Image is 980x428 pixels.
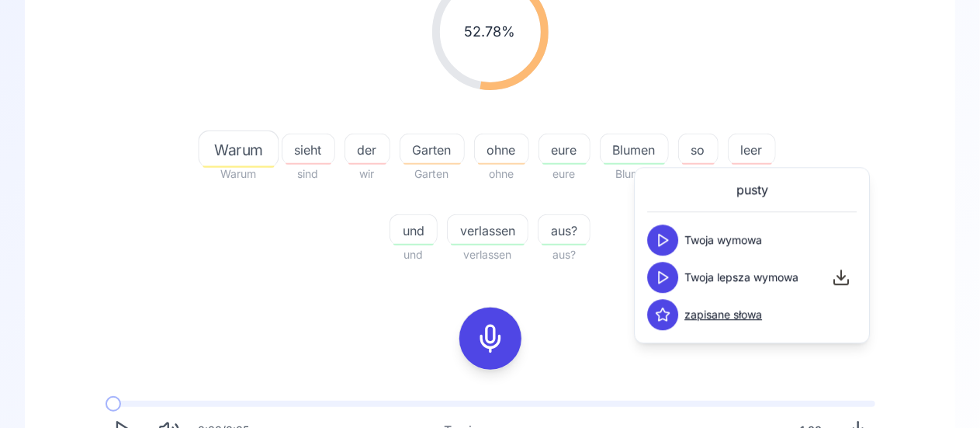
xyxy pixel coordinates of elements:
span: sind [282,165,335,183]
span: leer [729,141,775,159]
span: verlassen [448,221,528,240]
button: und [390,214,438,245]
span: Blumen [601,141,668,159]
a: zapisane słowa [684,307,762,322]
button: ohne [474,134,529,165]
span: verlassen [447,245,528,264]
span: ohne [475,141,528,159]
span: der [345,141,390,159]
button: aus? [538,214,590,245]
button: eure [538,134,590,165]
span: wir [345,165,390,183]
span: Garten [400,141,464,159]
span: Garten [400,165,465,183]
span: Twoja lepsza wymowa [684,270,798,285]
button: Garten [400,134,465,165]
span: und [390,245,438,264]
button: Blumen [600,134,669,165]
span: pusty [736,180,768,199]
span: ohne [474,165,529,183]
button: Warum [205,134,272,165]
span: und [390,221,437,240]
button: verlassen [447,214,528,245]
span: so [679,141,718,159]
button: sieht [282,134,335,165]
span: aus? [538,245,590,264]
span: 52.78 % [465,21,516,43]
button: leer [728,134,776,165]
span: Twoja wymowa [684,232,762,248]
span: Warum [199,138,278,161]
span: aus? [538,221,590,240]
span: leeren [728,165,776,183]
button: so [678,134,719,165]
span: eure [539,141,590,159]
span: Warum [205,165,272,183]
span: Blumen [600,165,669,183]
span: eure [538,165,590,183]
button: der [345,134,390,165]
span: zu [678,165,719,183]
span: sieht [282,141,334,159]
